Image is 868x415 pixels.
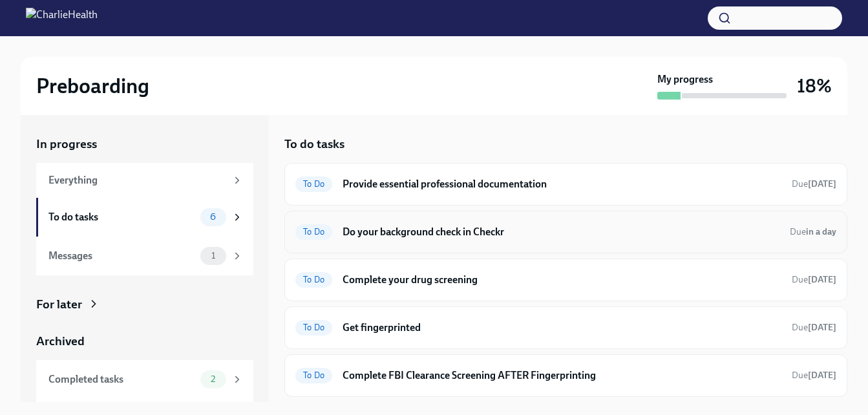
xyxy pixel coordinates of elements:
span: To Do [295,323,332,332]
h6: Do your background check in Checkr [343,225,779,239]
a: To DoComplete FBI Clearance Screening AFTER FingerprintingDue[DATE] [295,365,836,386]
strong: [DATE] [808,370,836,381]
h6: Complete your drug screening [343,273,781,287]
a: Archived [36,333,253,350]
a: Completed tasks2 [36,360,253,399]
div: For later [36,296,82,313]
span: Due [792,178,836,189]
img: CharlieHealth [26,8,98,28]
span: 1 [204,251,223,261]
span: October 20th, 2025 09:00 [792,369,836,381]
div: To do tasks [48,210,195,224]
a: To DoDo your background check in CheckrDuein a day [295,222,836,242]
a: To DoProvide essential professional documentationDue[DATE] [295,174,836,195]
strong: [DATE] [808,322,836,333]
span: October 17th, 2025 09:00 [792,321,836,334]
div: Everything [48,173,226,187]
h5: To do tasks [284,136,344,153]
a: Everything [36,163,253,198]
span: To Do [295,179,332,189]
h2: Preboarding [36,73,149,99]
a: To DoComplete your drug screeningDue[DATE] [295,270,836,290]
strong: in a day [806,226,836,237]
span: October 17th, 2025 09:00 [792,273,836,286]
div: Completed tasks [48,372,195,387]
a: To do tasks6 [36,198,253,237]
span: Due [792,370,836,381]
h6: Complete FBI Clearance Screening AFTER Fingerprinting [343,368,781,383]
h6: Get fingerprinted [343,321,781,335]
a: For later [36,296,253,313]
span: Due [790,226,836,237]
span: October 16th, 2025 09:00 [792,178,836,190]
span: To Do [295,227,332,237]
span: 6 [202,212,224,222]
strong: [DATE] [808,178,836,189]
span: To Do [295,370,332,380]
span: Due [792,274,836,285]
h6: Provide essential professional documentation [343,177,781,191]
div: Messages [48,249,195,263]
a: To DoGet fingerprintedDue[DATE] [295,317,836,338]
h3: 18% [797,74,832,98]
a: In progress [36,136,253,153]
strong: [DATE] [808,274,836,285]
span: October 13th, 2025 09:00 [790,226,836,238]
span: Due [792,322,836,333]
span: To Do [295,275,332,284]
strong: My progress [657,72,713,87]
span: 2 [203,374,223,384]
a: Messages1 [36,237,253,275]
